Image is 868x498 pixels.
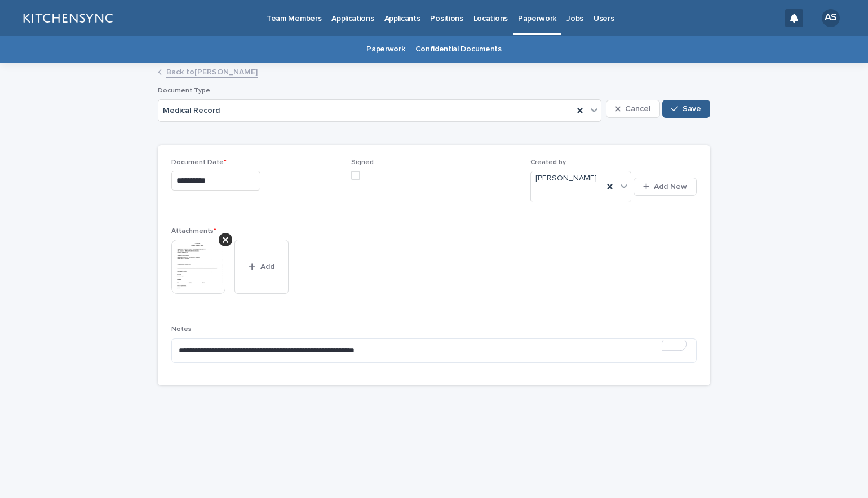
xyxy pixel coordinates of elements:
span: Document Date [171,159,227,166]
span: Medical Record [163,106,220,116]
button: Cancel [606,100,660,118]
button: Add [234,240,289,294]
span: Notes [171,326,192,333]
textarea: To enrich screen reader interactions, please activate Accessibility in Grammarly extension settings [171,338,697,363]
span: Add New [654,183,687,191]
span: Created by [530,159,566,166]
img: lGNCzQTxQVKGkIr0XjOy [23,7,113,29]
span: Add [260,263,274,271]
div: AS [822,9,840,27]
span: Attachments [171,228,216,235]
span: [PERSON_NAME] [535,173,597,184]
button: Save [662,100,710,118]
span: Signed [351,159,374,166]
span: Document Type [158,87,210,94]
button: Add New [634,178,697,196]
a: Paperwork [366,36,405,63]
a: Back to[PERSON_NAME] [166,65,258,78]
span: Cancel [625,105,650,113]
span: Save [683,105,701,113]
a: Confidential Documents [415,36,502,63]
